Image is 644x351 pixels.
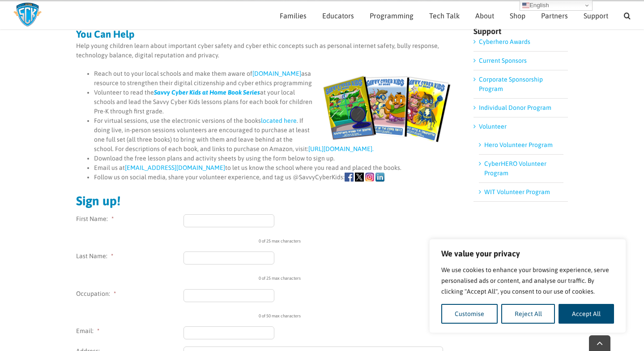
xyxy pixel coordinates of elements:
[94,88,454,116] li: Volunteer to read the at your local schools and lead the Savvy Cyber Kids lessons plans for each ...
[154,89,260,96] a: Savvy Cyber Kids at Home Book Series
[559,304,614,324] button: Accept All
[76,251,183,261] label: Last Name:
[308,145,374,152] a: [URL][DOMAIN_NAME].
[76,41,454,60] p: Help young children learn about important cyber safety and cyber ethic concepts such as personal ...
[501,304,555,324] button: Reject All
[541,12,568,19] span: Partners
[76,195,454,207] h2: Sign up!
[94,163,454,173] li: Email us at to let us know the school where you read and placed the books.
[441,304,498,324] button: Customise
[584,12,608,19] span: Support
[441,248,614,259] p: We value your privacy
[76,214,183,224] label: First Name:
[479,104,551,111] a: Individual Donor Program
[473,27,568,35] h4: Support
[355,173,364,182] img: icons-X.png
[76,289,183,299] label: Occupation:
[522,2,529,9] img: en
[345,173,354,182] img: icons-Facebook.png
[259,268,498,282] div: 0 of 25 max characters
[76,326,183,336] label: Email:
[76,28,135,40] strong: You Can Help
[484,188,550,195] a: WIT Volunteer Program
[441,264,614,297] p: We use cookies to enhance your browsing experience, serve personalised ads or content, and analys...
[259,306,498,319] div: 0 of 50 max characters
[261,117,297,124] a: located here
[510,12,525,19] span: Shop
[13,2,42,27] img: Savvy Cyber Kids Logo
[484,141,553,148] a: Hero Volunteer Program
[479,57,527,64] a: Current Sponsors
[125,164,225,171] a: [EMAIL_ADDRESS][DOMAIN_NAME]
[370,12,414,19] span: Programming
[479,123,507,130] a: Volunteer
[280,12,307,19] span: Families
[429,12,460,19] span: Tech Talk
[94,69,454,88] li: Reach out to your local schools and make them aware of asa resource to strengthen their digital c...
[479,76,543,92] a: Corporate Sponsorship Program
[479,38,530,45] a: Cyberhero Awards
[375,173,384,182] img: icons-linkedin.png
[475,12,494,19] span: About
[259,231,498,244] div: 0 of 25 max characters
[252,70,301,77] a: [DOMAIN_NAME]
[94,154,454,163] li: Download the free lesson plans and activity sheets by using the form below to sign up.
[365,173,374,182] img: icons-Instagram.png
[484,160,546,177] a: CyberHERO Volunteer Program
[94,116,454,154] li: For virtual sessions, use the electronic versions of the books . If doing live, in-person session...
[94,173,454,182] li: Follow us on social media, share your volunteer experience, and tag us @SavvyCyberKids:
[322,12,354,19] span: Educators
